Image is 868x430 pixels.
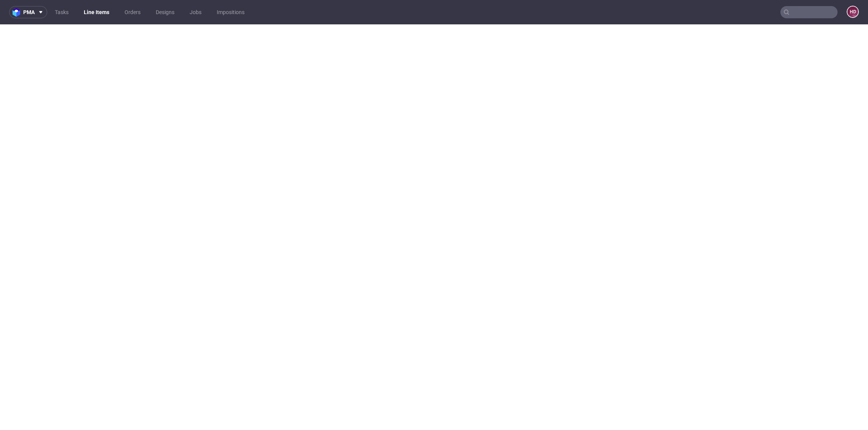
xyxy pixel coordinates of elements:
a: Designs [151,6,179,18]
a: Line Items [79,6,114,18]
button: pma [9,6,47,18]
a: Orders [120,6,145,18]
span: pma [23,10,35,15]
a: Jobs [185,6,206,18]
figcaption: HD [847,6,858,17]
img: logo [13,8,23,17]
a: Impositions [212,6,249,18]
a: Tasks [50,6,73,18]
